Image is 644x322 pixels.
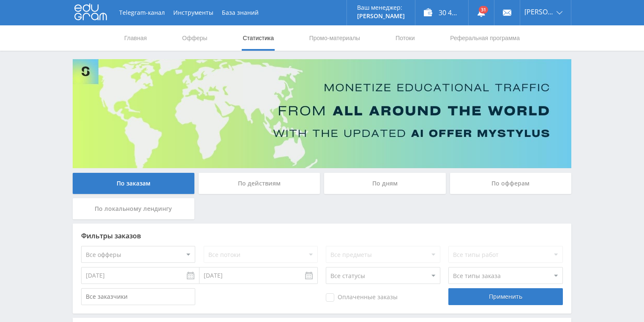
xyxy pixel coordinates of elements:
[242,25,275,51] a: Статистика
[326,293,398,302] span: Оплаченные заказы
[524,8,554,15] span: [PERSON_NAME]
[357,13,405,19] p: [PERSON_NAME]
[449,25,521,51] a: Реферальная программа
[181,25,208,51] a: Офферы
[123,25,147,51] a: Главная
[357,4,405,11] p: Ваш менеджер:
[73,198,194,219] div: По локальному лендингу
[308,25,361,51] a: Промо-материалы
[448,288,562,305] div: Применить
[73,173,194,194] div: По заказам
[81,288,195,305] input: Все заказчики
[324,173,446,194] div: По дням
[199,173,320,194] div: По действиям
[73,59,571,168] img: Banner
[81,232,563,240] div: Фильтры заказов
[450,173,572,194] div: По офферам
[395,25,416,51] a: Потоки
